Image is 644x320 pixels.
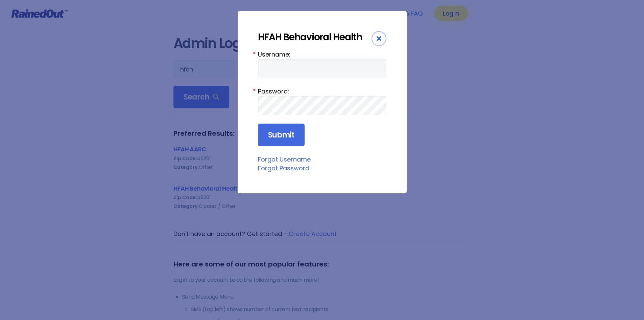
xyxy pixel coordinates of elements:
[258,155,311,164] a: Forgot Username
[258,50,386,59] label: Username:
[258,164,309,172] a: Forgot Password
[372,31,386,46] div: Close
[258,87,386,96] label: Password:
[258,124,305,147] input: Submit
[258,31,372,43] div: HFAH Behavioral Health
